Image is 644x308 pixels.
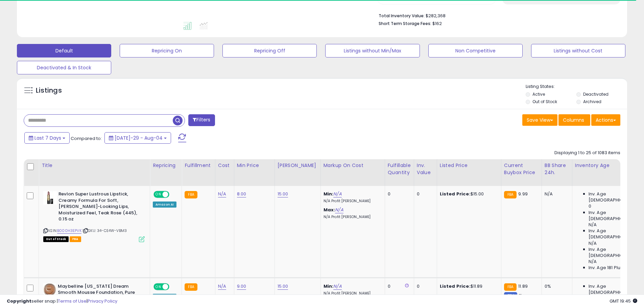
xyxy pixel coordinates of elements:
img: 31Rratl1+fL._SL40_.jpg [43,191,57,205]
span: N/A [589,222,597,228]
small: FBA [504,191,517,198]
div: Min Price [237,162,272,169]
b: Short Term Storage Fees: [379,21,431,26]
div: 0 [417,191,432,197]
a: N/A [333,283,341,290]
span: OFF [168,284,179,289]
a: 15.00 [278,191,288,197]
div: Fulfillment [185,162,212,169]
span: 2025-08-12 19:45 GMT [610,298,637,304]
p: Listing States: [526,84,627,90]
span: All listings that are currently out of stock and unavailable for purchase on Amazon [43,236,69,242]
b: Total Inventory Value: [379,13,425,19]
label: Out of Stock [532,99,557,104]
small: FBA [185,283,197,291]
span: 11.89 [518,283,528,289]
span: ON [154,284,163,289]
div: $11.89 [440,283,496,289]
span: Last 7 Days [34,135,61,141]
span: N/A [589,240,597,246]
div: Amazon AI [153,202,176,208]
a: N/A [335,207,343,213]
th: The percentage added to the cost of goods (COGS) that forms the calculator for Min & Max prices. [320,159,385,186]
a: B000H3EPVK [57,228,81,234]
h5: Listings [36,86,62,95]
button: Deactivated & In Stock [17,61,111,74]
button: Repricing Off [222,44,317,57]
p: N/A Profit [PERSON_NAME] [324,215,380,219]
button: Repricing On [120,44,214,57]
div: Repricing [153,162,179,169]
div: 0 [417,283,432,289]
div: Listed Price [440,162,498,169]
b: Listed Price: [440,191,471,197]
img: 51Rjg9ZKnaL._SL40_.jpg [43,283,56,297]
span: Columns [563,117,584,123]
div: BB Share 24h. [545,162,569,176]
a: Privacy Policy [88,298,117,304]
div: seller snap | | [7,298,117,305]
b: Min: [324,283,334,289]
button: Save View [522,114,557,126]
b: Maybelline [US_STATE] Dream Smooth Mousse Foundation, Pure Beige, 0.49 Ounce [58,283,140,304]
label: Active [532,91,545,97]
span: | SKU: 34-CE4W-VBM3 [82,228,127,233]
a: N/A [218,191,226,197]
span: [DATE]-29 - Aug-04 [115,135,163,141]
li: $282,368 [379,11,615,19]
button: Last 7 Days [24,132,70,144]
small: FBA [185,191,197,198]
p: N/A Profit [PERSON_NAME] [324,199,380,204]
button: Default [17,44,111,57]
a: N/A [333,191,341,197]
span: ON [154,192,163,197]
b: Listed Price: [440,283,471,289]
div: Markup on Cost [324,162,382,169]
b: Min: [324,191,334,197]
button: Actions [591,114,620,126]
div: Cost [218,162,231,169]
button: Columns [558,114,590,126]
div: 0% [545,283,567,289]
div: [PERSON_NAME] [278,162,318,169]
div: ASIN: [43,191,145,241]
span: N/A [589,259,597,265]
span: $162 [432,20,442,27]
a: Terms of Use [58,298,87,304]
span: Inv. Age 181 Plus: [589,265,624,271]
span: FBA [70,236,81,242]
span: Compared to: [71,135,102,142]
div: N/A [545,191,567,197]
a: N/A [218,283,226,290]
span: 0 [589,203,591,209]
div: Title [42,162,147,169]
div: $15.00 [440,191,496,197]
button: Filters [188,114,215,126]
a: 9.00 [237,283,246,290]
div: Fulfillable Quantity [388,162,411,176]
a: 8.00 [237,191,246,197]
button: Listings without Cost [531,44,625,57]
div: 0 [388,283,409,289]
label: Archived [583,99,601,104]
button: Non Competitive [428,44,523,57]
span: 9.99 [518,191,528,197]
div: Displaying 1 to 25 of 1083 items [554,150,620,156]
button: [DATE]-29 - Aug-04 [104,132,171,144]
a: 15.00 [278,283,288,290]
b: Revlon Super Lustrous Lipstick, Creamy Formula For Soft, [PERSON_NAME]-Looking Lips, Moisturized ... [58,191,141,224]
div: 0 [388,191,409,197]
small: FBA [504,283,517,291]
button: Listings without Min/Max [325,44,420,57]
span: OFF [168,192,179,197]
b: Max: [324,207,335,213]
div: Current Buybox Price [504,162,539,176]
label: Deactivated [583,91,609,97]
strong: Copyright [7,298,31,304]
div: Inv. value [417,162,434,176]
